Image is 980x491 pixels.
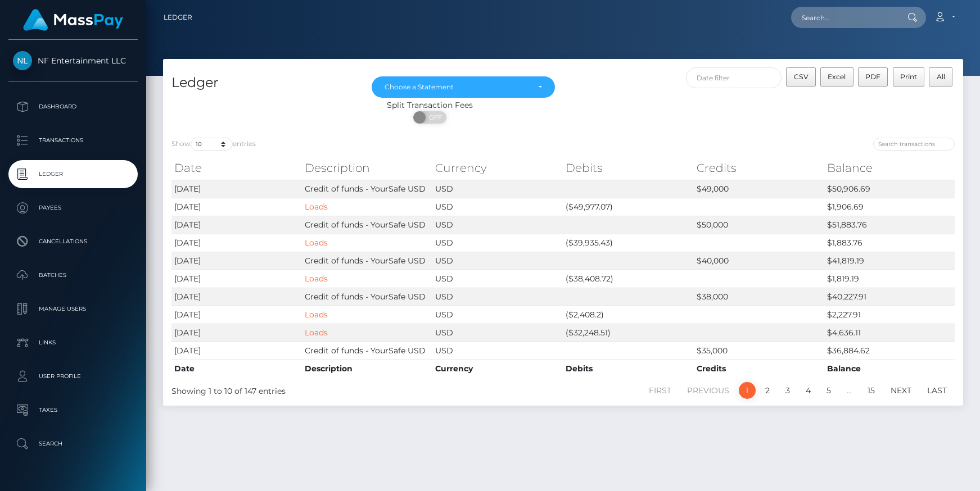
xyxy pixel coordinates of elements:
[171,381,488,397] div: Showing 1 to 10 of 147 entries
[563,270,693,288] td: ($38,408.72)
[171,234,302,252] td: [DATE]
[13,199,133,216] p: Payees
[171,73,355,93] h4: Ledger
[929,67,952,87] button: All
[824,270,955,288] td: $1,819.19
[759,382,776,399] a: 2
[8,126,138,154] a: Transactions
[171,216,302,234] td: [DATE]
[563,234,693,252] td: ($39,935.43)
[739,382,756,399] a: 1
[13,166,133,183] p: Ledger
[563,157,693,179] th: Debits
[13,368,133,385] p: User Profile
[8,396,138,424] a: Taxes
[171,306,302,324] td: [DATE]
[8,228,138,256] a: Cancellations
[305,274,328,284] a: Loads
[432,306,563,324] td: USD
[858,67,888,87] button: PDF
[694,360,824,378] th: Credits
[873,138,955,151] input: Search transactions
[13,267,133,284] p: Batches
[8,56,138,66] span: NF Entertainment LLC
[13,402,133,419] p: Taxes
[305,202,328,212] a: Loads
[786,67,816,87] button: CSV
[824,252,955,270] td: $41,819.19
[432,252,563,270] td: USD
[8,160,138,188] a: Ledger
[302,360,432,378] th: Description
[171,324,302,342] td: [DATE]
[8,194,138,222] a: Payees
[13,301,133,317] p: Manage Users
[563,198,693,216] td: ($49,977.07)
[563,306,693,324] td: ($2,408.2)
[694,288,824,306] td: $38,000
[302,342,432,360] td: Credit of funds - YourSafe USD
[171,138,256,151] label: Show entries
[824,157,955,179] th: Balance
[13,334,133,351] p: Links
[171,288,302,306] td: [DATE]
[794,72,809,81] span: CSV
[305,328,328,338] a: Loads
[432,180,563,198] td: USD
[563,324,693,342] td: ($32,248.51)
[432,157,563,179] th: Currency
[171,252,302,270] td: [DATE]
[302,180,432,198] td: Credit of funds - YourSafe USD
[791,7,897,28] input: Search...
[164,6,192,29] a: Ledger
[432,216,563,234] td: USD
[820,67,853,87] button: Excel
[171,157,302,179] th: Date
[302,157,432,179] th: Description
[171,198,302,216] td: [DATE]
[432,288,563,306] td: USD
[8,93,138,121] a: Dashboard
[824,324,955,342] td: $4,636.11
[861,382,881,399] a: 15
[432,270,563,288] td: USD
[694,180,824,198] td: $49,000
[432,360,563,378] th: Currency
[824,234,955,252] td: $1,883.76
[824,198,955,216] td: $1,906.69
[13,233,133,250] p: Cancellations
[8,430,138,458] a: Search
[563,360,693,378] th: Debits
[171,180,302,198] td: [DATE]
[305,310,328,320] a: Loads
[432,234,563,252] td: USD
[820,382,837,399] a: 5
[800,382,817,399] a: 4
[900,72,917,81] span: Print
[419,111,448,124] span: OFF
[694,216,824,234] td: $50,000
[824,288,955,306] td: $40,227.91
[385,83,529,92] div: Choose a Statement
[171,270,302,288] td: [DATE]
[824,342,955,360] td: $36,884.62
[686,67,782,88] input: Date filter
[694,157,824,179] th: Credits
[23,9,123,31] img: MassPay Logo
[8,295,138,323] a: Manage Users
[163,99,697,111] div: Split Transaction Fees
[372,76,555,98] button: Choose a Statement
[432,324,563,342] td: USD
[171,342,302,360] td: [DATE]
[13,132,133,149] p: Transactions
[779,382,796,399] a: 3
[824,180,955,198] td: $50,906.69
[694,342,824,360] td: $35,000
[13,51,32,70] img: NF Entertainment LLC
[8,362,138,390] a: User Profile
[893,67,925,87] button: Print
[432,342,563,360] td: USD
[824,216,955,234] td: $51,883.76
[171,360,302,378] th: Date
[828,72,846,81] span: Excel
